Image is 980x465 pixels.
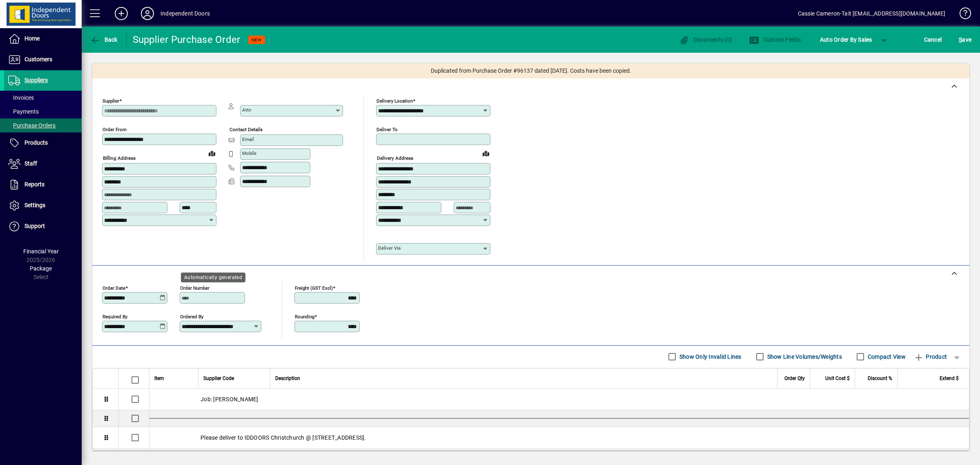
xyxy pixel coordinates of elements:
[23,248,59,255] span: Financial Year
[825,374,850,383] span: Unit Cost $
[295,285,333,291] mat-label: Freight (GST excl)
[957,32,973,47] button: Save
[102,285,125,291] mat-label: Order date
[252,37,262,42] span: NEW
[8,122,56,129] span: Purchase Orders
[134,6,160,21] button: Profile
[275,374,300,383] span: Description
[154,374,164,383] span: Item
[102,127,127,132] mat-label: Order from
[747,32,803,47] button: Custom Fields
[242,150,256,156] mat-label: Mobile
[816,32,876,47] button: Auto Order By Sales
[924,33,942,46] span: Cancel
[90,36,118,43] span: Back
[4,118,82,132] a: Purchase Orders
[959,33,971,46] span: ave
[678,353,742,361] label: Show Only Invalid Lines
[868,374,892,383] span: Discount %
[242,107,251,113] mat-label: Attn
[820,33,872,46] span: Auto Order By Sales
[798,7,945,20] div: Cassie Cameron-Tait [EMAIL_ADDRESS][DOMAIN_NAME]
[149,427,969,448] div: Please deliver to IDDOORS Christchurch @ [STREET_ADDRESS].
[24,139,48,146] span: Products
[242,136,254,142] mat-label: Email
[205,147,218,160] a: View on map
[677,32,734,47] button: Documents (0)
[180,313,203,319] mat-label: Ordered by
[149,389,969,410] div: Job: [PERSON_NAME]
[784,374,805,383] span: Order Qty
[24,160,37,167] span: Staff
[88,32,120,47] button: Back
[24,56,52,63] span: Customers
[181,273,245,282] div: Automatically generated
[102,313,127,319] mat-label: Required by
[8,108,39,115] span: Payments
[959,36,962,43] span: S
[4,174,82,195] a: Reports
[4,29,82,49] a: Home
[24,202,45,208] span: Settings
[102,98,119,104] mat-label: Supplier
[376,127,398,132] mat-label: Deliver To
[4,105,82,118] a: Payments
[378,245,401,251] mat-label: Deliver via
[479,147,492,160] a: View on map
[4,49,82,70] a: Customers
[4,133,82,153] a: Products
[953,2,970,28] a: Knowledge Base
[749,36,801,43] span: Custom Fields
[922,32,944,47] button: Cancel
[133,33,241,46] div: Supplier Purchase Order
[431,67,631,75] span: Duplicated from Purchase Order #96137 dated [DATE]. Costs have been copied.
[376,98,413,104] mat-label: Delivery Location
[180,285,209,291] mat-label: Order number
[679,36,732,43] span: Documents (0)
[24,181,45,188] span: Reports
[4,91,82,105] a: Invoices
[295,313,314,319] mat-label: Rounding
[4,154,82,174] a: Staff
[203,374,234,383] span: Supplier Code
[4,195,82,216] a: Settings
[160,7,210,20] div: Independent Doors
[24,223,45,229] span: Support
[4,216,82,237] a: Support
[30,265,52,272] span: Package
[24,77,48,83] span: Suppliers
[8,94,34,101] span: Invoices
[82,32,127,47] app-page-header-button: Back
[108,6,134,21] button: Add
[24,35,40,42] span: Home
[766,353,842,361] label: Show Line Volumes/Weights
[914,350,947,363] span: Product
[940,374,959,383] span: Extend $
[910,349,951,364] button: Product
[866,353,906,361] label: Compact View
